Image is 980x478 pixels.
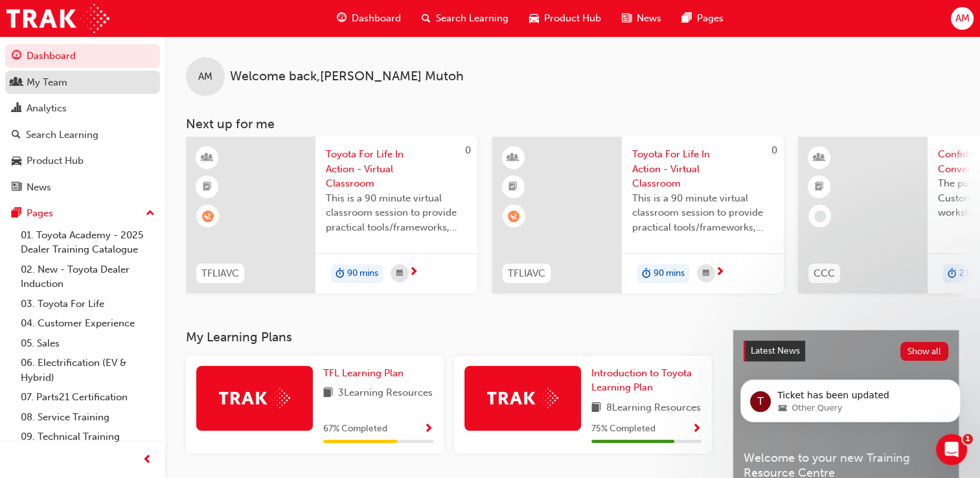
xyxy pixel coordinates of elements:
[16,260,160,294] a: 02. New - Toyota Dealer Induction
[814,266,835,281] span: CCC
[744,341,948,361] a: Latest NewsShow all
[5,176,160,199] a: News
[323,385,333,402] span: book-icon
[16,427,160,447] a: 09. Technical Training
[721,352,980,443] iframe: Intercom notifications message
[16,407,160,427] a: 08. Service Training
[936,434,967,465] iframe: Intercom live chat
[27,206,53,221] div: Pages
[642,266,651,282] span: duration-icon
[963,434,973,444] span: 1
[202,211,214,222] span: learningRecordVerb_WAITLIST-icon
[146,205,155,222] span: up-icon
[16,353,160,387] a: 06. Electrification (EV & Hybrid)
[5,71,160,95] a: My Team
[409,267,418,279] span: next-icon
[201,266,239,281] span: TFLIAVC
[951,7,974,30] button: AM
[422,10,431,27] span: search-icon
[5,201,160,225] button: Pages
[352,11,401,26] span: Dashboard
[186,330,712,345] h3: My Learning Plans
[12,155,21,167] span: car-icon
[347,266,378,281] span: 90 mins
[508,211,519,222] span: learningRecordVerb_WAITLIST-icon
[508,150,518,166] span: learningResourceType_INSTRUCTOR_LED-icon
[5,44,160,68] a: Dashboard
[203,150,212,166] span: learningResourceType_INSTRUCTOR_LED-icon
[165,117,980,131] h3: Next up for me
[16,313,160,334] a: 04. Customer Experience
[326,191,467,235] span: This is a 90 minute virtual classroom session to provide practical tools/frameworks, behaviours a...
[230,69,464,84] span: Welcome back , [PERSON_NAME] Mutoh
[337,10,347,27] span: guage-icon
[27,180,51,195] div: News
[519,5,611,32] a: car-iconProduct Hub
[591,422,655,437] span: 75 % Completed
[396,266,403,282] span: calendar-icon
[12,208,21,220] span: pages-icon
[323,422,387,437] span: 67 % Completed
[16,334,160,354] a: 05. Sales
[12,77,21,89] span: people-icon
[27,101,67,116] div: Analytics
[326,5,411,32] a: guage-iconDashboard
[591,367,692,394] span: Introduction to Toyota Learning Plan
[611,5,672,32] a: news-iconNews
[27,154,84,168] div: Product Hub
[622,10,632,27] span: news-icon
[142,452,152,468] span: prev-icon
[424,424,433,435] span: Show Progress
[591,400,601,416] span: book-icon
[5,123,160,147] a: Search Learning
[26,128,98,142] div: Search Learning
[692,424,701,435] span: Show Progress
[508,266,545,281] span: TFLIAVC
[436,11,508,26] span: Search Learning
[5,149,160,173] a: Product Hub
[815,150,824,166] span: learningResourceType_INSTRUCTOR_LED-icon
[12,51,21,62] span: guage-icon
[5,97,160,120] a: Analytics
[654,266,685,281] span: 90 mins
[959,266,979,281] span: 2 hrs
[492,137,784,293] a: 0TFLIAVCToyota For Life In Action - Virtual ClassroomThis is a 90 minute virtual classroom sessio...
[815,179,824,196] span: booktick-icon
[465,144,471,156] span: 0
[529,10,539,27] span: car-icon
[544,11,601,26] span: Product Hub
[16,387,160,407] a: 07. Parts21 Certification
[591,366,701,395] a: Introduction to Toyota Learning Plan
[203,179,212,196] span: booktick-icon
[682,10,692,27] span: pages-icon
[27,75,67,90] div: My Team
[487,388,558,408] img: Trak
[12,182,21,194] span: news-icon
[12,130,21,141] span: search-icon
[6,4,109,33] a: Trak
[632,191,773,235] span: This is a 90 minute virtual classroom session to provide practical tools/frameworks, behaviours a...
[697,11,724,26] span: Pages
[12,103,21,115] span: chart-icon
[703,266,709,282] span: calendar-icon
[715,267,725,279] span: next-icon
[751,345,800,356] span: Latest News
[323,367,404,379] span: TFL Learning Plan
[186,137,477,293] a: 0TFLIAVCToyota For Life In Action - Virtual ClassroomThis is a 90 minute virtual classroom sessio...
[16,225,160,260] a: 01. Toyota Academy - 2025 Dealer Training Catalogue
[338,385,433,402] span: 3 Learning Resources
[672,5,734,32] a: pages-iconPages
[424,421,433,437] button: Show Progress
[637,11,661,26] span: News
[692,421,701,437] button: Show Progress
[948,266,957,282] span: duration-icon
[219,388,290,408] img: Trak
[632,147,773,191] span: Toyota For Life In Action - Virtual Classroom
[323,366,409,381] a: TFL Learning Plan
[508,179,518,196] span: booktick-icon
[606,400,701,416] span: 8 Learning Resources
